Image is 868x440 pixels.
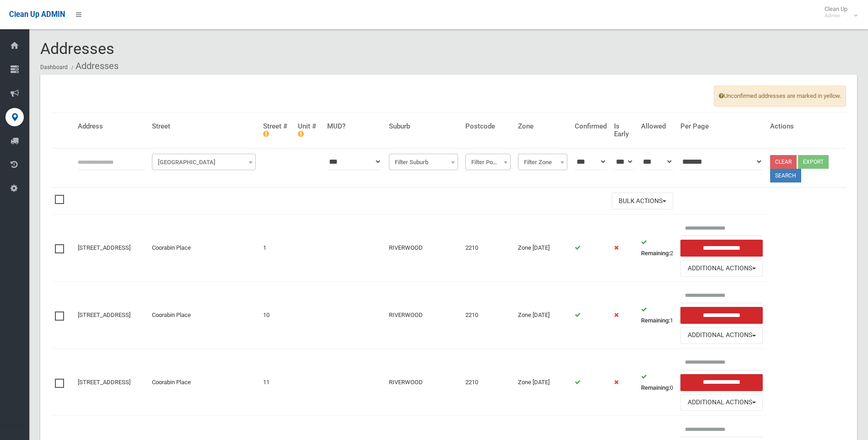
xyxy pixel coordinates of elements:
span: Addresses [40,39,114,58]
td: 2210 [462,349,514,416]
td: 2210 [462,282,514,349]
button: Additional Actions [680,260,763,277]
button: Bulk Actions [612,193,673,209]
span: Clean Up [820,5,857,19]
td: 2 [637,215,677,282]
span: Clean Up ADMIN [9,10,65,19]
h4: Zone [518,123,567,130]
a: Clear [770,155,797,169]
h4: Confirmed [575,123,607,130]
h4: Street [152,123,256,130]
td: 11 [259,349,295,416]
a: [STREET_ADDRESS] [78,311,130,318]
td: 10 [259,282,295,349]
strong: Remaining: [641,250,670,257]
button: Additional Actions [680,327,763,344]
span: Filter Postcode [465,154,511,170]
span: Filter Zone [518,154,567,170]
td: RIVERWOOD [385,282,462,349]
span: Filter Street [152,154,256,170]
span: Filter Suburb [391,156,456,169]
span: Filter Postcode [468,156,508,169]
td: 0 [637,349,677,416]
li: Addresses [69,58,119,75]
a: Dashboard [40,64,68,70]
button: Search [770,169,801,182]
h4: Suburb [389,123,458,130]
h4: MUD? [327,123,382,130]
h4: Address [78,123,145,130]
strong: Remaining: [641,317,670,324]
a: [STREET_ADDRESS] [78,244,130,251]
h4: Is Early [614,123,634,138]
small: Admin [825,12,847,19]
td: Coorabin Place [148,215,259,282]
button: Export [798,155,829,169]
td: RIVERWOOD [385,215,462,282]
td: 2210 [462,215,514,282]
td: RIVERWOOD [385,349,462,416]
h4: Street # [263,123,291,138]
span: Filter Suburb [389,154,458,170]
span: Filter Zone [520,156,565,169]
span: Unconfirmed addresses are marked in yellow. [714,86,846,107]
strong: Remaining: [641,384,670,391]
td: Coorabin Place [148,349,259,416]
span: Filter Street [154,156,253,169]
td: Zone [DATE] [514,282,571,349]
a: [STREET_ADDRESS] [78,379,130,386]
td: Zone [DATE] [514,215,571,282]
button: Additional Actions [680,394,763,411]
h4: Allowed [641,123,673,130]
h4: Actions [770,123,842,130]
h4: Unit # [298,123,320,138]
td: Coorabin Place [148,282,259,349]
h4: Postcode [465,123,511,130]
td: 1 [637,282,677,349]
h4: Per Page [680,123,763,130]
td: Zone [DATE] [514,349,571,416]
td: 1 [259,215,295,282]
